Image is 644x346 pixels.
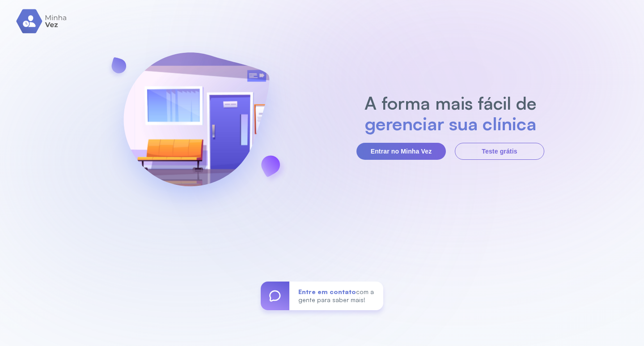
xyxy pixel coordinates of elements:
[289,282,383,310] div: com a gente para saber mais!
[360,93,541,113] h2: A forma mais fácil de
[261,282,383,310] a: Entre em contatocom a gente para saber mais!
[356,143,446,160] button: Entrar no Minha Vez
[298,288,356,295] span: Entre em contato
[100,29,293,223] img: banner-login.svg
[455,143,544,160] button: Teste grátis
[360,113,541,134] h2: gerenciar sua clínica
[16,9,68,34] img: logo.svg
